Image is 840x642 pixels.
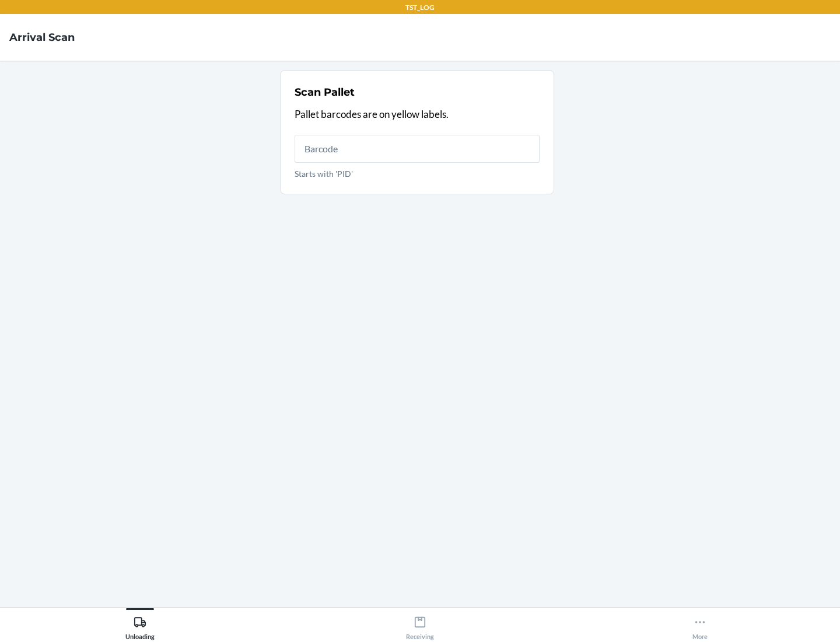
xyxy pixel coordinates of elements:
button: Receiving [280,608,560,640]
p: Pallet barcodes are on yellow labels. [295,107,540,122]
button: More [560,608,840,640]
div: Receiving [406,611,434,640]
p: TST_LOG [405,2,435,13]
h2: Scan Pallet [295,85,355,100]
div: Unloading [125,611,155,640]
input: Starts with 'PID' [295,135,540,163]
div: More [692,611,708,640]
p: Starts with 'PID' [295,168,540,180]
h4: Arrival Scan [9,30,75,45]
